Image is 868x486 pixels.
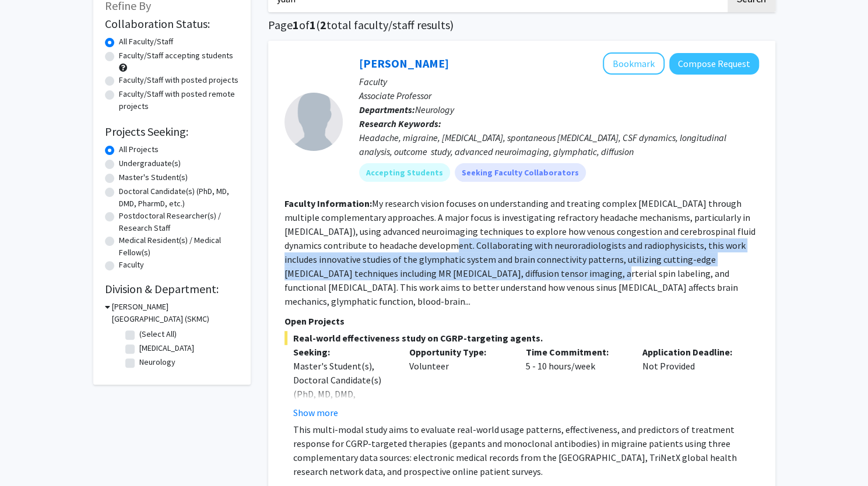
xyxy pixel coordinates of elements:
span: 1 [293,17,299,32]
label: (Select All) [139,328,177,340]
label: Neurology [139,356,175,368]
h2: Division & Department: [105,282,239,296]
div: Master's Student(s), Doctoral Candidate(s) (PhD, MD, DMD, PharmD, etc.), Medical Resident(s) / Me... [293,359,392,443]
label: Faculty/Staff with posted remote projects [119,88,239,112]
h1: Page of ( total faculty/staff results) [268,18,775,32]
p: Application Deadline: [642,345,742,359]
p: Time Commitment: [526,345,625,359]
mat-chip: Accepting Students [359,163,450,182]
span: Neurology [415,104,454,115]
p: This multi-modal study aims to evaluate real-world usage patterns, effectiveness, and predictors ... [293,422,759,478]
fg-read-more: My research vision focuses on understanding and treating complex [MEDICAL_DATA] through multiple ... [284,198,755,307]
h2: Collaboration Status: [105,17,239,31]
a: [PERSON_NAME] [359,56,449,71]
p: Open Projects [284,314,759,328]
button: Show more [293,406,338,420]
div: Not Provided [634,345,750,420]
p: Associate Professor [359,89,759,103]
b: Departments: [359,104,415,115]
button: Compose Request to Hsiangkuo Yuan [669,53,759,75]
label: Undergraduate(s) [119,157,181,170]
div: Volunteer [400,345,517,420]
h2: Projects Seeking: [105,125,239,139]
p: Faculty [359,75,759,89]
b: Faculty Information: [284,198,372,209]
label: Medical Resident(s) / Medical Fellow(s) [119,234,239,259]
label: [MEDICAL_DATA] [139,342,194,354]
p: Seeking: [293,345,392,359]
mat-chip: Seeking Faculty Collaborators [455,163,586,182]
div: 5 - 10 hours/week [517,345,634,420]
label: Doctoral Candidate(s) (PhD, MD, DMD, PharmD, etc.) [119,185,239,210]
h3: [PERSON_NAME][GEOGRAPHIC_DATA] (SKMC) [112,301,239,325]
label: Master's Student(s) [119,171,188,184]
div: Headache, migraine, [MEDICAL_DATA], spontaneous [MEDICAL_DATA], CSF dynamics, longitudinal analys... [359,131,759,159]
button: Add Hsiangkuo Yuan to Bookmarks [603,52,665,75]
b: Research Keywords: [359,118,441,129]
label: Faculty/Staff with posted projects [119,74,238,86]
span: 2 [320,17,326,32]
label: All Faculty/Staff [119,36,173,48]
label: All Projects [119,143,159,156]
label: Faculty [119,259,144,271]
p: Opportunity Type: [409,345,508,359]
label: Postdoctoral Researcher(s) / Research Staff [119,210,239,234]
span: Real-world effectiveness study on CGRP-targeting agents. [284,331,759,345]
span: 1 [310,17,316,32]
label: Faculty/Staff accepting students [119,50,233,62]
iframe: Chat [9,434,50,477]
